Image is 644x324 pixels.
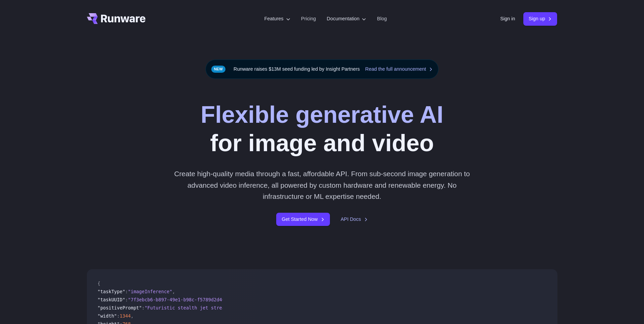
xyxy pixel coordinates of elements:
[98,305,142,310] span: "positivePrompt"
[131,313,134,319] span: ,
[125,289,128,294] span: :
[128,289,172,294] span: "imageInference"
[500,15,515,23] a: Sign in
[120,313,131,319] span: 1344
[365,65,433,73] a: Read the full announcement
[98,281,100,286] span: {
[125,297,128,302] span: :
[301,15,316,23] a: Pricing
[341,215,368,223] a: API Docs
[171,168,473,202] p: Create high-quality media through a fast, affordable API. From sub-second image generation to adv...
[200,100,443,157] h1: for image and video
[98,297,125,302] span: "taskUUID"
[523,12,557,25] a: Sign up
[87,13,146,24] a: Go to /
[327,15,366,23] label: Documentation
[377,15,387,23] a: Blog
[98,289,125,294] span: "taskType"
[276,213,330,226] a: Get Started Now
[264,15,290,23] label: Features
[142,305,144,310] span: :
[98,313,117,319] span: "width"
[128,297,233,302] span: "7f3ebcb6-b897-49e1-b98c-f5789d2d40d7"
[206,60,439,79] div: Runware raises $13M seed funding led by Insight Partners
[172,289,175,294] span: ,
[200,101,443,128] strong: Flexible generative AI
[145,305,397,310] span: "Futuristic stealth jet streaking through a neon-lit cityscape with glowing purple exhaust"
[117,313,120,319] span: :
